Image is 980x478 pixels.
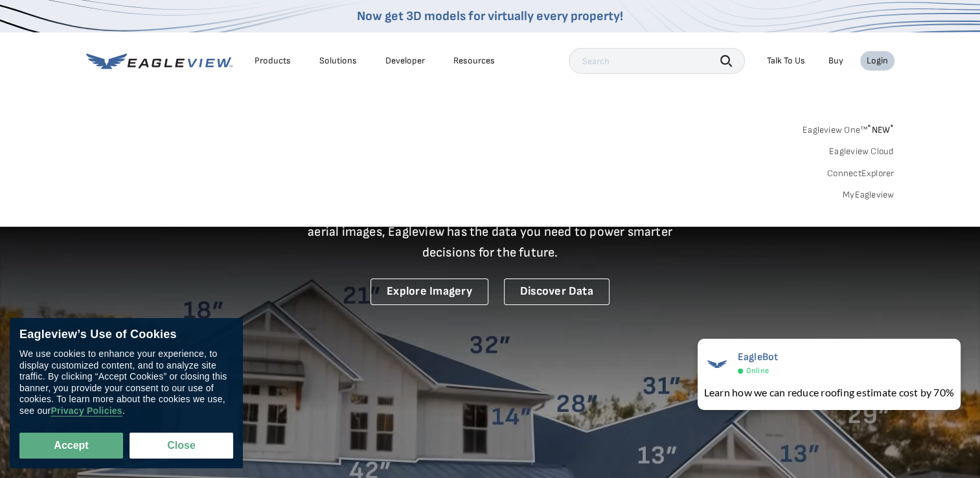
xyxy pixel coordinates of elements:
[370,279,488,305] a: Explore Imagery
[746,366,769,376] span: Online
[827,168,895,179] a: ConnectExplorer
[385,55,425,67] a: Developer
[829,146,895,157] a: Eagleview Cloud
[569,48,745,74] input: Search
[19,433,123,459] button: Accept
[828,55,843,67] a: Buy
[292,201,689,263] p: A new era starts here. Built on more than 3.5 billion high-resolution aerial images, Eagleview ha...
[767,55,805,67] div: Talk To Us
[867,124,894,135] span: NEW
[51,405,122,416] a: Privacy Policies
[738,351,779,363] span: EagleBot
[19,348,233,416] div: We use cookies to enhance your experience, to display customized content, and to analyze site tra...
[704,385,954,400] div: Learn how we can reduce roofing estimate cost by 70%
[867,55,888,67] div: Login
[504,279,610,305] a: Discover Data
[803,120,895,135] a: Eagleview One™*NEW*
[319,55,357,67] div: Solutions
[704,351,730,377] img: EagleBot
[255,55,291,67] div: Products
[19,328,233,342] div: Eagleview’s Use of Cookies
[357,8,623,24] a: Now get 3D models for virtually every property!
[843,189,895,201] a: MyEagleview
[453,55,495,67] div: Resources
[130,433,233,459] button: Close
